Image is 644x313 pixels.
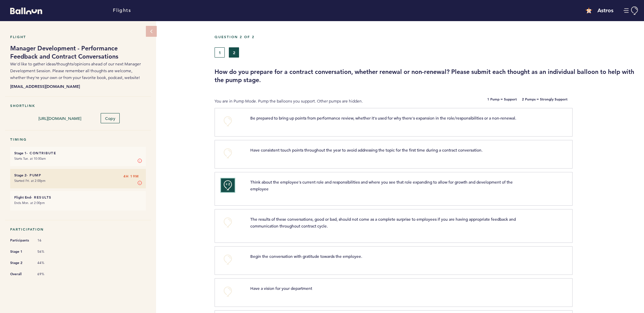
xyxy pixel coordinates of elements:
button: Copy [101,113,120,123]
b: [EMAIL_ADDRESS][DOMAIN_NAME] [10,83,146,90]
a: Flights [113,7,131,14]
span: Be prepared to bring up points from performance review, whether it's used for why there's expansi... [250,115,516,121]
span: 56% [37,249,58,254]
b: 1 Pump = Support [487,98,517,105]
h3: How do you prepare for a contract conversation, whether renewal or non-renewal? Please submit eac... [215,68,639,84]
h5: Timing [10,137,146,142]
small: Stage 2 [14,173,27,177]
button: 1 [215,47,225,58]
h5: Shortlink [10,104,146,108]
span: 44% [37,261,58,265]
span: The results of these conversations, good or bad, should not come as a complete surprise to employ... [250,216,517,229]
button: 2 [229,47,239,58]
time: Starts Tue. at 10:00am [14,156,46,161]
p: You are in Pump Mode. Pump the balloons you support. Other pumps are hidden. [215,98,424,105]
span: 69% [37,272,58,277]
small: Stage 1 [14,151,27,155]
span: Participants [10,237,31,244]
h5: Flight [10,35,146,39]
h5: Participation [10,227,146,232]
span: Stage 1 [10,248,31,255]
h5: Question 2 of 2 [215,35,639,39]
span: We'd like to gather ideas/thoughts/opinions ahead of our next Manager Development Session. Please... [10,61,141,80]
time: Ends Mon. at 2:00pm [14,201,45,205]
button: Manage Account [624,6,639,15]
h6: - Pump [14,173,142,177]
h6: - Results [14,195,142,200]
span: Stage 2 [10,260,31,266]
b: 2 Pumps = Strongly Support [522,98,567,105]
svg: Balloon [10,7,42,14]
h1: Manager Development - Performance Feedback and Contract Conversations [10,44,146,61]
time: Started Fri. at 2:00pm [14,178,46,183]
h4: Astros [597,6,613,15]
span: 16 [37,238,58,243]
button: +2 [221,178,235,192]
span: Think about the employee's current role and responsibilities and where you see that role expandin... [250,179,514,191]
span: Begin the conversation with gratitude towards the employee. [250,253,362,259]
span: Overall [10,271,31,278]
span: 4H 19M [123,173,139,180]
span: +2 [225,181,230,188]
span: Have consistent touch points throughout the year to avoid addressing the topic for the first time... [250,147,482,153]
h6: - Contribute [14,151,142,155]
span: Copy [105,115,115,121]
a: Balloon [5,7,42,14]
small: Flight End [14,195,31,200]
span: Have a vision for your department [250,285,312,291]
